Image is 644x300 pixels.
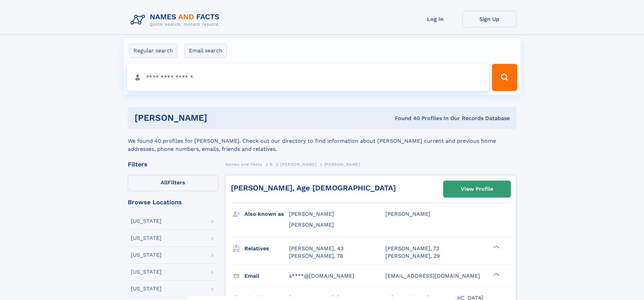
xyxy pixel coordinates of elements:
[280,162,316,167] span: [PERSON_NAME]
[324,162,360,167] span: [PERSON_NAME]
[244,208,289,220] h3: Also known as
[131,252,162,258] div: [US_STATE]
[385,211,430,217] span: [PERSON_NAME]
[128,199,218,205] div: Browse Locations
[135,114,301,122] h1: [PERSON_NAME]
[128,11,225,29] img: Logo Names and Facts
[289,222,334,228] span: [PERSON_NAME]
[129,44,177,58] label: Regular search
[128,161,218,167] div: Filters
[131,269,162,275] div: [US_STATE]
[492,64,517,91] button: Search Button
[301,115,510,122] div: Found 40 Profiles In Our Records Database
[225,160,262,168] a: Names and Facts
[289,245,343,252] a: [PERSON_NAME], 43
[270,160,273,168] a: B
[231,184,396,192] a: [PERSON_NAME], Age [DEMOGRAPHIC_DATA]
[131,218,162,224] div: [US_STATE]
[127,64,489,91] input: search input
[185,44,227,58] label: Email search
[408,11,462,27] a: Log In
[385,252,440,260] a: [PERSON_NAME], 29
[289,252,343,260] a: [PERSON_NAME], 78
[280,160,316,168] a: [PERSON_NAME]
[385,273,480,279] span: [EMAIL_ADDRESS][DOMAIN_NAME]
[244,270,289,282] h3: Email
[462,11,517,27] a: Sign Up
[385,245,439,252] a: [PERSON_NAME], 73
[492,245,500,249] div: ❯
[131,235,162,241] div: [US_STATE]
[244,243,289,254] h3: Relatives
[128,129,517,153] div: We found 40 profiles for [PERSON_NAME]. Check out our directory to find information about [PERSON...
[461,181,493,197] div: View Profile
[289,211,334,217] span: [PERSON_NAME]
[270,162,273,167] span: B
[128,175,218,191] label: Filters
[492,272,500,276] div: ❯
[131,286,162,292] div: [US_STATE]
[444,181,510,197] a: View Profile
[161,179,168,186] span: All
